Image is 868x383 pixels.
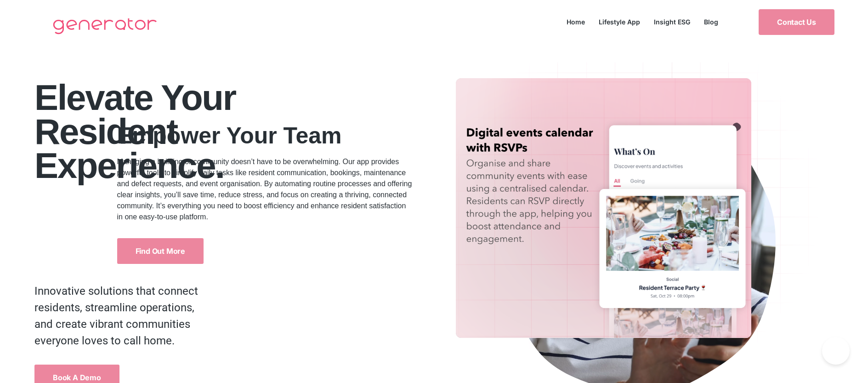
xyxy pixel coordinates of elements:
a: Home [560,16,592,28]
h1: Elevate your Resident Experience. [34,80,444,183]
span: Contact Us [777,18,816,26]
a: Insight ESG [647,16,697,28]
nav: Menu [560,16,725,28]
a: Contact Us [759,9,834,35]
h2: Empower Your Team [117,124,413,147]
span: Find Out More [136,247,185,255]
a: Lifestyle App [592,16,647,28]
a: Blog [697,16,725,28]
p: Innovative solutions that connect residents, streamline operations, and create vibrant communitie... [34,283,206,349]
a: Find Out More [117,238,204,264]
span: Book a Demo [53,374,101,381]
iframe: Toggle Customer Support [822,337,850,365]
p: Managing a building or community doesn’t have to be overwhelming. Our app provides powerful tools... [117,156,413,223]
